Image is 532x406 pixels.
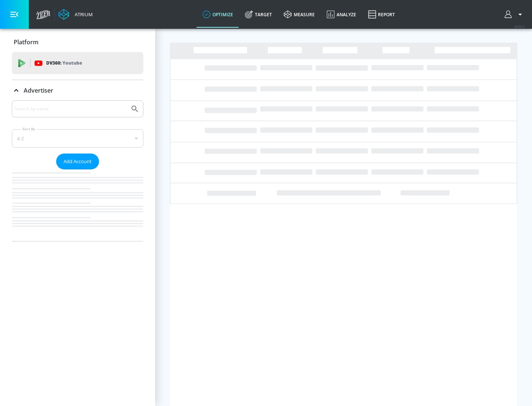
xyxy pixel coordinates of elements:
p: Youtube [62,59,82,67]
div: Advertiser [12,80,143,101]
div: Advertiser [12,100,143,241]
p: Advertiser [24,86,53,94]
span: Add Account [64,157,92,166]
a: Report [362,1,401,28]
button: Add Account [56,154,99,169]
input: Search by name [15,104,127,114]
p: Platform [14,38,38,46]
div: DV360: Youtube [12,52,143,74]
nav: list of Advertiser [12,169,143,241]
a: Analyze [321,1,362,28]
a: optimize [197,1,239,28]
div: Atrium [72,11,93,18]
a: Atrium [58,9,93,20]
span: v 4.22.2 [514,24,525,28]
label: Sort By [21,127,37,131]
a: Target [239,1,278,28]
a: measure [278,1,321,28]
div: Platform [12,32,143,52]
p: DV360: [46,59,82,67]
div: A-Z [12,129,143,148]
